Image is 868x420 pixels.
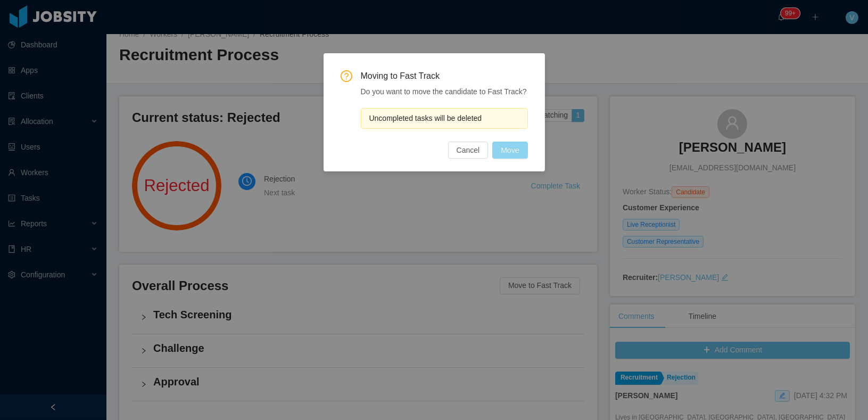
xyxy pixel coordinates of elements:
[361,70,528,82] span: Moving to Fast Track
[448,142,489,159] button: Cancel
[369,114,482,122] span: Uncompleted tasks will be deleted
[361,87,527,96] text: Do you want to move the candidate to Fast Track?
[492,142,527,159] button: Move
[341,70,352,82] i: icon: question-circle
